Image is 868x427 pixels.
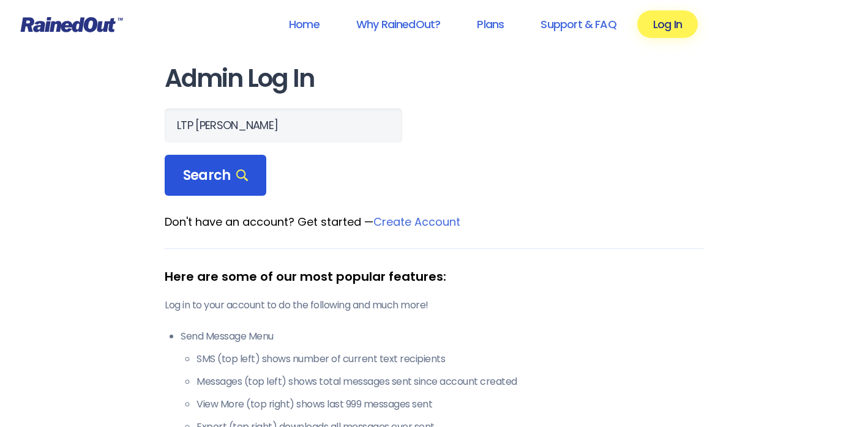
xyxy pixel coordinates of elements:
[196,352,703,366] li: SMS (top left) shows number of current text recipients
[165,108,402,143] input: Search Orgs…
[196,397,703,412] li: View More (top right) shows last 999 messages sent
[637,10,698,38] a: Log In
[165,65,703,92] h1: Admin Log In
[165,267,703,286] div: Here are some of our most popular features:
[461,10,520,38] a: Plans
[196,374,703,389] li: Messages (top left) shows total messages sent since account created
[273,10,335,38] a: Home
[373,214,460,229] a: Create Account
[165,155,266,196] div: Search
[340,10,457,38] a: Why RainedOut?
[165,298,703,313] p: Log in to your account to do the following and much more!
[525,10,632,38] a: Support & FAQ
[183,167,248,184] span: Search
